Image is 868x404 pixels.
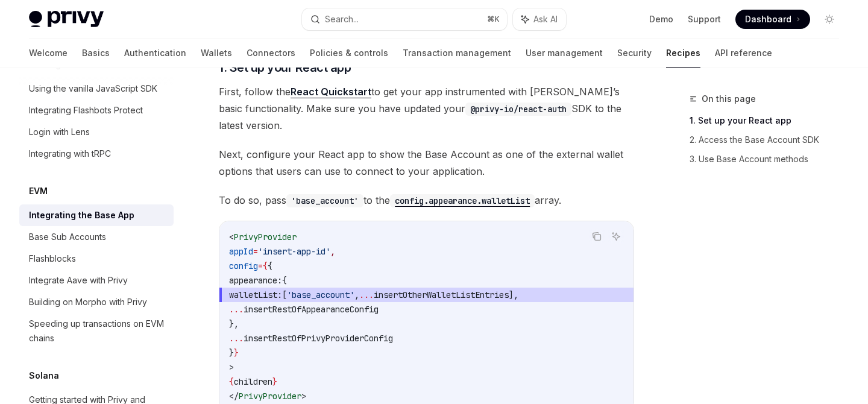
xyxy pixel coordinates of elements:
[745,13,791,25] span: Dashboard
[229,260,258,271] span: config
[219,83,634,134] span: First, follow the to get your app instrumented with [PERSON_NAME]’s basic functionality. Make sur...
[229,246,253,257] span: appId
[29,273,128,288] div: Integrate Aave with Privy
[533,13,558,25] span: Ask AI
[219,192,634,209] span: To do so, pass to the array.
[29,230,106,244] div: Base Sub Accounts
[229,232,234,242] span: <
[229,289,282,300] span: walletList:
[82,39,110,68] a: Basics
[244,333,393,344] span: insertRestOfPrivyProviderConfig
[19,204,174,226] a: Integrating the Base App
[219,59,351,76] span: 1. Set up your React app
[229,391,239,402] span: </
[390,194,535,206] a: config.appearance.walletList
[617,39,652,68] a: Security
[29,251,76,266] div: Flashblocks
[29,208,134,223] div: Integrating the Base App
[302,8,506,30] button: Search...⌘K
[258,246,330,257] span: 'insert-app-id'
[19,99,174,121] a: Integrating Flashbots Protect
[608,229,624,244] button: Ask AI
[29,147,111,161] div: Integrating with tRPC
[19,226,174,248] a: Base Sub Accounts
[201,39,232,68] a: Wallets
[282,275,287,286] span: {
[354,289,359,300] span: ,
[715,39,772,68] a: API reference
[286,194,363,207] code: 'base_account'
[229,304,244,315] span: ...
[124,39,186,68] a: Authentication
[735,10,810,29] a: Dashboard
[258,260,263,271] span: =
[268,260,272,271] span: {
[219,146,634,180] span: Next, configure your React app to show the Base Account as one of the external wallet options tha...
[666,39,700,68] a: Recipes
[29,184,48,198] h5: EVM
[239,391,301,402] span: PrivyProvider
[688,13,721,25] a: Support
[29,368,59,383] h5: Solana
[29,103,143,118] div: Integrating Flashbots Protect
[234,376,272,387] span: children
[229,318,239,329] span: },
[330,246,335,257] span: ,
[509,289,518,300] span: ],
[359,289,374,300] span: ...
[234,347,239,358] span: }
[19,313,174,349] a: Speeding up transactions on EVM chains
[29,81,157,96] div: Using the vanilla JavaScript SDK
[263,260,268,271] span: {
[19,270,174,291] a: Integrate Aave with Privy
[229,347,234,358] span: }
[229,362,234,373] span: >
[403,39,511,68] a: Transaction management
[690,111,849,130] a: 1. Set up your React app
[229,333,244,344] span: ...
[234,232,297,242] span: PrivyProvider
[247,39,295,68] a: Connectors
[690,130,849,150] a: 2. Access the Base Account SDK
[374,289,509,300] span: insertOtherWalletListEntries
[390,194,535,207] code: config.appearance.walletList
[244,304,379,315] span: insertRestOfAppearanceConfig
[253,246,258,257] span: =
[301,391,306,402] span: >
[325,12,359,27] div: Search...
[702,92,756,106] span: On this page
[649,13,673,25] a: Demo
[589,229,605,244] button: Copy the contents from the code block
[29,317,166,346] div: Speeding up transactions on EVM chains
[690,150,849,169] a: 3. Use Base Account methods
[29,11,104,28] img: light logo
[282,289,287,300] span: [
[19,143,174,165] a: Integrating with tRPC
[229,275,282,286] span: appearance:
[526,39,603,68] a: User management
[513,8,566,30] button: Ask AI
[291,86,371,98] a: React Quickstart
[487,14,500,24] span: ⌘ K
[465,103,571,116] code: @privy-io/react-auth
[229,376,234,387] span: {
[29,125,90,139] div: Login with Lens
[19,291,174,313] a: Building on Morpho with Privy
[287,289,354,300] span: 'base_account'
[19,78,174,99] a: Using the vanilla JavaScript SDK
[29,39,68,68] a: Welcome
[820,10,839,29] button: Toggle dark mode
[29,295,147,309] div: Building on Morpho with Privy
[310,39,388,68] a: Policies & controls
[19,121,174,143] a: Login with Lens
[19,248,174,270] a: Flashblocks
[272,376,277,387] span: }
